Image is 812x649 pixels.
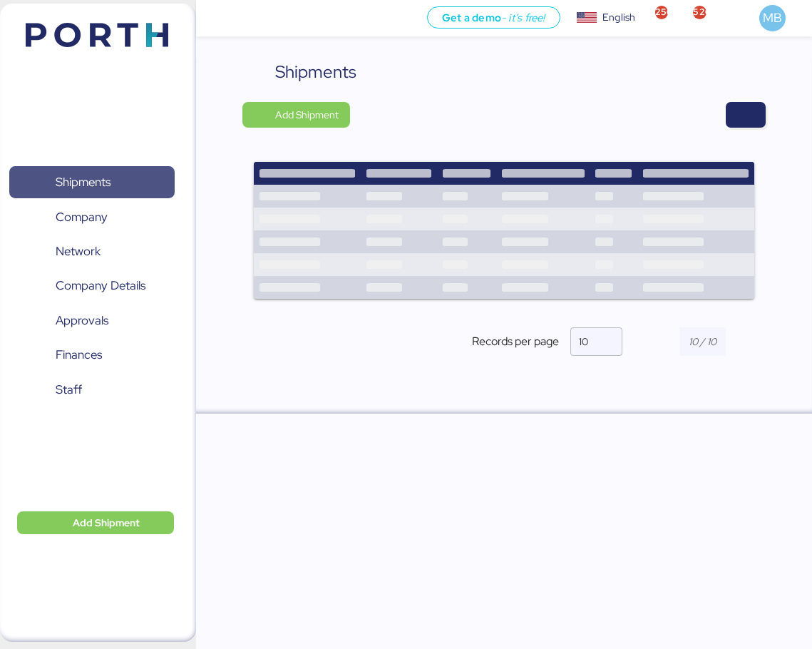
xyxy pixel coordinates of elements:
[275,106,339,123] span: Add Shipment
[17,511,174,534] button: Add Shipment
[242,102,350,128] button: Add Shipment
[56,310,108,331] span: Approvals
[56,241,101,262] span: Network
[602,10,635,25] div: English
[472,333,559,350] span: Records per page
[9,339,175,372] a: Finances
[205,6,229,31] button: Menu
[56,172,111,193] span: Shipments
[9,235,175,268] a: Network
[9,305,175,337] a: Approvals
[73,514,140,531] span: Add Shipment
[56,207,108,228] span: Company
[579,335,588,348] span: 10
[275,59,356,85] div: Shipments
[56,275,145,296] span: Company Details
[56,379,82,400] span: Staff
[9,166,175,199] a: Shipments
[763,9,782,27] span: MB
[679,327,726,356] input: 10 / 10
[56,344,102,365] span: Finances
[9,200,175,233] a: Company
[9,374,175,407] a: Staff
[9,270,175,302] a: Company Details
